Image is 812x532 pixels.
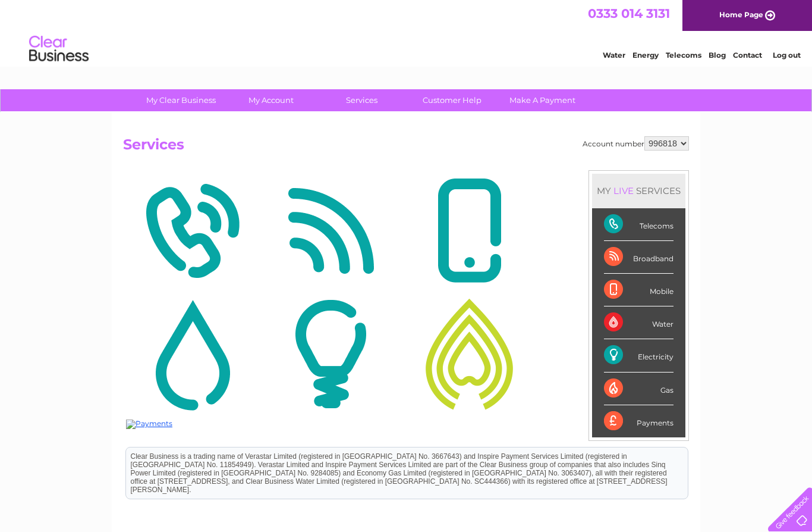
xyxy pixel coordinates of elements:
img: Gas [403,296,536,412]
a: Customer Help [403,89,501,111]
img: Mobile [403,173,536,289]
h2: Services [123,136,689,159]
a: Water [603,51,625,60]
div: Electricity [604,339,673,372]
div: MY SERVICES [592,174,685,208]
div: Clear Business is a trading name of Verastar Limited (registered in [GEOGRAPHIC_DATA] No. 3667643... [3,7,565,58]
img: Electricity [265,296,397,412]
a: Log out [773,51,801,60]
div: Payments [604,405,673,437]
div: Water [604,306,673,339]
a: My Account [222,89,320,111]
div: Gas [604,373,673,405]
a: Blog [709,51,726,60]
a: Energy [632,51,659,60]
a: Make A Payment [493,89,591,111]
a: Telecoms [666,51,701,60]
div: Broadband [604,241,673,274]
img: Water [126,296,259,412]
div: LIVE [611,185,636,196]
a: My Clear Business [132,89,230,111]
img: logo.png [29,31,89,67]
img: Telecoms [126,173,259,289]
img: Payments [126,420,172,429]
div: Mobile [604,274,673,306]
a: 0333 014 3131 [588,6,670,21]
a: Services [313,89,411,111]
img: Broadband [265,173,397,289]
div: Telecoms [604,208,673,241]
a: Contact [733,51,762,60]
div: Account number [583,136,689,151]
